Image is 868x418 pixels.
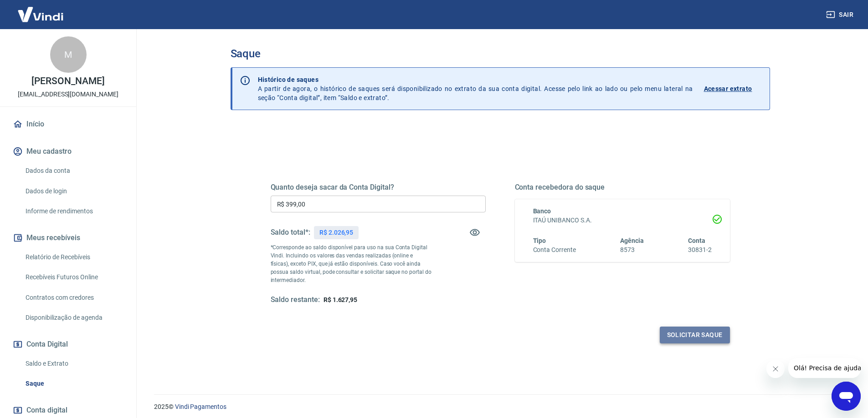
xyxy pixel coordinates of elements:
span: R$ 1.627,95 [324,296,357,303]
span: Agência [620,237,644,244]
a: Acessar extrato [704,75,762,102]
p: R$ 2.026,95 [319,228,353,237]
button: Sair [824,6,857,23]
a: Disponibilização de agenda [22,308,125,327]
span: Tipo [533,237,546,244]
button: Meu cadastro [11,141,125,161]
p: *Corresponde ao saldo disponível para uso na sua Conta Digital Vindi. Incluindo os valores das ve... [271,243,432,284]
button: Conta Digital [11,334,125,354]
iframe: Botão para abrir a janela de mensagens [832,382,861,411]
span: Conta digital [26,404,67,417]
a: Contratos com credores [22,288,125,307]
img: Vindi [11,0,70,28]
h6: ITAÚ UNIBANCO S.A. [533,216,712,225]
h3: Saque [231,47,770,60]
p: [PERSON_NAME] [31,76,104,86]
span: Conta [688,237,705,244]
button: Solicitar saque [660,327,730,343]
a: Relatório de Recebíveis [22,248,125,267]
iframe: Fechar mensagem [766,360,785,378]
p: 2025 © [154,402,846,412]
a: Vindi Pagamentos [175,403,226,410]
h5: Saldo restante: [271,295,320,305]
p: Histórico de saques [258,75,693,84]
div: M [50,36,87,73]
a: Dados de login [22,182,125,201]
iframe: Mensagem da empresa [788,358,861,378]
h5: Saldo total*: [271,228,310,237]
a: Informe de rendimentos [22,202,125,221]
h6: 8573 [620,245,644,255]
span: Olá! Precisa de ajuda? [5,6,77,14]
h5: Conta recebedora do saque [515,183,730,192]
p: A partir de agora, o histórico de saques será disponibilizado no extrato da sua conta digital. Ac... [258,75,693,102]
button: Meus recebíveis [11,228,125,248]
a: Início [11,114,125,134]
span: Banco [533,207,551,215]
a: Saldo e Extrato [22,354,125,373]
h6: Conta Corrente [533,245,576,255]
a: Recebíveis Futuros Online [22,268,125,287]
a: Saque [22,374,125,393]
h5: Quanto deseja sacar da Conta Digital? [271,183,486,192]
h6: 30831-2 [688,245,712,255]
p: [EMAIL_ADDRESS][DOMAIN_NAME] [18,90,118,99]
a: Dados da conta [22,161,125,180]
p: Acessar extrato [704,84,752,93]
